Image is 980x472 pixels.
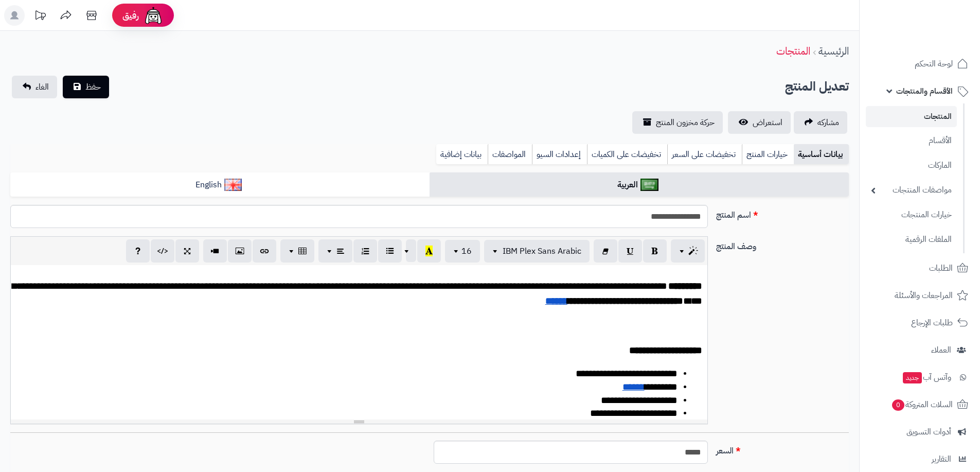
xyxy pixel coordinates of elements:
span: الطلبات [929,261,953,275]
a: تحديثات المنصة [27,5,53,28]
span: 16 [461,245,472,257]
a: المنتجات [776,43,810,59]
a: طلبات الإرجاع [866,310,974,335]
span: جديد [903,372,922,383]
label: اسم المنتج [712,205,853,221]
button: 16 [445,240,480,263]
a: الملفات الرقمية [866,229,957,251]
a: العربية [430,172,849,198]
a: تخفيضات على الكميات [587,144,667,165]
span: 0 [892,399,904,411]
a: استعراض [728,111,791,134]
a: بيانات إضافية [436,144,488,165]
a: حركة مخزون المنتج [632,111,723,134]
span: المراجعات والأسئلة [895,288,953,303]
a: الأقسام [866,130,957,152]
button: IBM Plex Sans Arabic [484,240,590,263]
span: حفظ [85,81,101,93]
button: حفظ [63,76,109,98]
a: مشاركه [794,111,847,134]
a: الماركات [866,154,957,177]
a: تخفيضات على السعر [667,144,742,165]
a: خيارات المنتج [742,144,794,165]
img: English [224,179,242,191]
a: وآتس آبجديد [866,365,974,390]
span: استعراض [753,116,782,129]
span: طلبات الإرجاع [911,316,953,330]
a: الرئيسية [818,43,849,59]
span: الأقسام والمنتجات [896,84,953,98]
a: مواصفات المنتجات [866,179,957,201]
a: الغاء [12,76,57,98]
a: خيارات المنتجات [866,204,957,226]
span: IBM Plex Sans Arabic [503,245,581,257]
img: ai-face.png [143,5,164,26]
a: العملاء [866,338,974,362]
label: السعر [712,441,853,457]
a: المنتجات [866,106,957,127]
span: مشاركه [817,116,839,129]
span: أدوات التسويق [906,425,951,439]
a: إعدادات السيو [532,144,587,165]
span: العملاء [931,343,951,357]
span: السلات المتروكة [891,397,953,412]
span: رفيق [122,9,139,22]
a: أدوات التسويق [866,419,974,444]
a: English [10,172,430,198]
a: بيانات أساسية [794,144,849,165]
span: وآتس آب [902,370,951,384]
img: العربية [640,179,658,191]
a: المواصفات [488,144,532,165]
a: لوحة التحكم [866,51,974,76]
a: الطلبات [866,256,974,281]
a: السلات المتروكة0 [866,392,974,417]
a: التقارير [866,447,974,471]
a: المراجعات والأسئلة [866,283,974,308]
span: حركة مخزون المنتج [656,116,715,129]
span: التقارير [932,452,951,466]
h2: تعديل المنتج [785,76,849,97]
label: وصف المنتج [712,236,853,253]
span: لوحة التحكم [915,57,953,71]
span: الغاء [35,81,49,93]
